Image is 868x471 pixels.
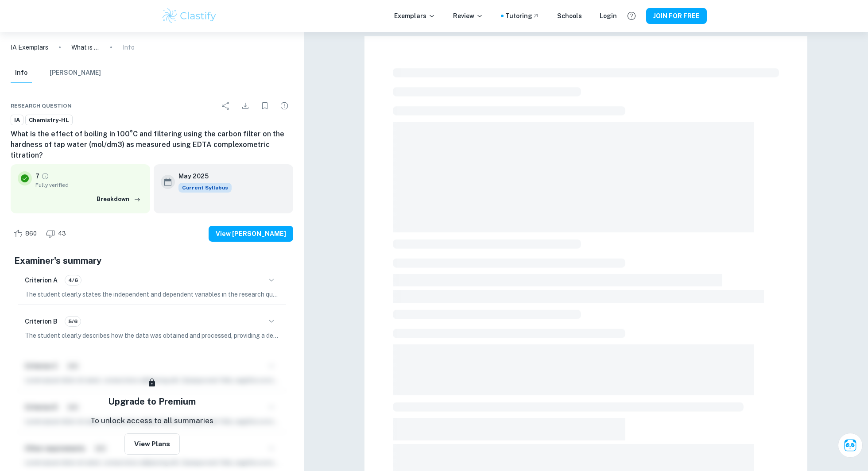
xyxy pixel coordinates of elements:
[256,97,274,115] div: Bookmark
[71,42,100,52] p: What is the effect of boiling in 100°C and filtering using the carbon filter on the hardness of t...
[178,171,225,181] h6: May 2025
[41,172,49,180] a: Grade fully verified
[123,42,135,52] p: Info
[838,433,863,458] button: Ask Clai
[275,97,293,115] div: Report issue
[209,226,293,242] button: View [PERSON_NAME]
[394,11,435,21] p: Exemplars
[646,8,707,24] button: JOIN FOR FREE
[108,395,196,408] h5: Upgrade to Premium
[11,227,42,241] div: Like
[236,97,254,115] div: Download
[65,317,81,325] span: 5/6
[178,183,232,193] div: This exemplar is based on the current syllabus. Feel free to refer to it for inspiration/ideas wh...
[94,193,143,206] button: Breakdown
[11,129,293,161] h6: What is the effect of boiling in 100°C and filtering using the carbon filter on the hardness of t...
[35,181,143,189] span: Fully verified
[25,331,279,340] p: The student clearly describes how the data was obtained and processed, providing a detailed and p...
[43,227,71,241] div: Dislike
[11,116,23,125] span: IA
[11,42,48,52] a: IA Exemplars
[26,116,72,125] span: Chemistry-HL
[25,275,58,285] h6: Criterion A
[53,229,71,238] span: 43
[25,115,73,126] a: Chemistry-HL
[11,63,32,83] button: Info
[90,415,213,427] p: To unlock access to all summaries
[11,102,72,110] span: Research question
[25,317,58,326] h6: Criterion B
[25,290,279,299] p: The student clearly states the independent and dependent variables in the research question, howe...
[557,11,582,21] a: Schools
[14,254,290,267] h5: Examiner's summary
[65,276,81,284] span: 4/6
[600,11,617,21] a: Login
[453,11,483,21] p: Review
[50,63,101,83] button: [PERSON_NAME]
[178,183,232,193] span: Current Syllabus
[124,433,180,455] button: View Plans
[505,11,539,21] a: Tutoring
[217,97,235,115] div: Share
[11,115,23,126] a: IA
[20,229,42,238] span: 860
[624,8,639,23] button: Help and Feedback
[35,171,39,181] p: 7
[161,7,217,25] img: Clastify logo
